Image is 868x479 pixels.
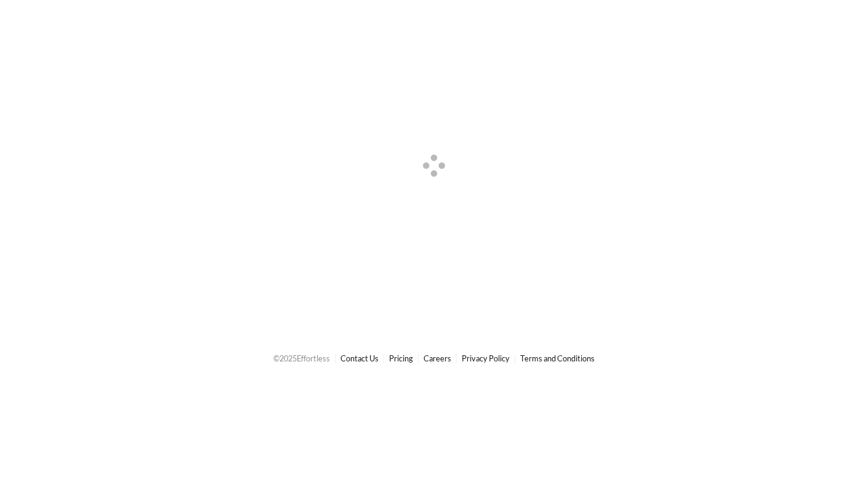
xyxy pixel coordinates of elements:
[340,353,379,363] a: Contact Us
[462,353,510,363] a: Privacy Policy
[389,353,413,363] a: Pricing
[273,353,330,363] span: © 2025 Effortless
[424,353,451,363] a: Careers
[520,353,595,363] a: Terms and Conditions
